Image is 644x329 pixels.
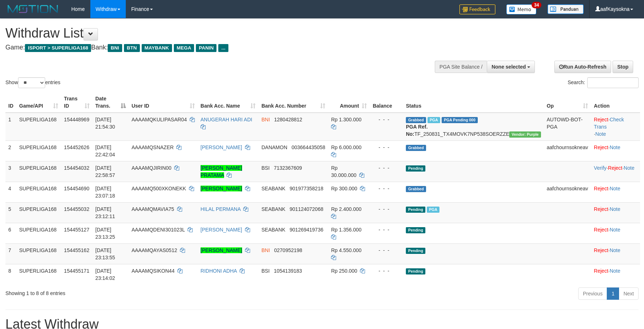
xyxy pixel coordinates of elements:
[578,287,607,300] a: Previous
[406,165,425,172] span: Pending
[132,117,187,122] span: AAAAMQKULIPASAR04
[331,165,356,178] span: Rp 30.000.000
[274,268,302,274] span: Copy 1054139183 to clipboard
[93,92,129,113] th: Date Trans.: activate to sort column descending
[608,165,622,171] a: Reject
[373,116,400,123] div: - - -
[595,131,606,137] a: Note
[591,243,640,264] td: ·
[373,247,400,254] div: - - -
[274,247,302,253] span: Copy 0270952198 to clipboard
[16,243,61,264] td: SUPERLIGA168
[544,140,591,161] td: aafchournsokneav
[331,268,357,274] span: Rp 250.000
[201,247,242,253] a: [PERSON_NAME]
[16,113,61,141] td: SUPERLIGA168
[261,186,285,191] span: SEABANK
[373,267,400,274] div: - - -
[5,26,422,40] h1: Withdraw List
[403,92,544,113] th: Status
[428,117,440,123] span: Marked by aafchhiseyha
[218,44,228,52] span: ...
[591,92,640,113] th: Action
[406,186,426,192] span: Grabbed
[373,205,400,213] div: - - -
[532,2,541,8] span: 34
[373,144,400,151] div: - - -
[64,117,89,122] span: 154448969
[594,165,606,171] a: Verify
[544,182,591,202] td: aafchournsokneav
[5,4,60,14] img: MOTION_logo.png
[568,77,639,88] label: Search:
[129,92,198,113] th: User ID: activate to sort column ascending
[610,206,621,212] a: Note
[406,117,426,123] span: Grabbed
[610,247,621,253] a: Note
[292,144,325,150] span: Copy 003664435058 to clipboard
[5,140,16,161] td: 2
[16,161,61,182] td: SUPERLIGA168
[5,161,16,182] td: 3
[406,227,425,233] span: Pending
[201,165,242,178] a: [PERSON_NAME] PRATAMA
[607,287,619,300] a: 1
[95,206,115,219] span: [DATE] 23:12:11
[64,206,89,212] span: 154455032
[373,226,400,233] div: - - -
[624,165,635,171] a: Note
[95,117,115,130] span: [DATE] 21:54:30
[261,227,285,233] span: SEABANK
[406,268,425,274] span: Pending
[261,268,270,274] span: BSI
[548,4,584,14] img: panduan.png
[328,92,370,113] th: Amount: activate to sort column ascending
[95,186,115,199] span: [DATE] 23:07:18
[5,77,60,88] label: Show entries
[591,182,640,202] td: ·
[594,117,624,130] a: Check Trans
[435,61,487,73] div: PGA Site Balance /
[201,206,241,212] a: HILAL PERMANA
[289,227,323,233] span: Copy 901269419736 to clipboard
[5,223,16,243] td: 6
[331,227,361,233] span: Rp 1.356.000
[331,247,361,253] span: Rp 4.550.000
[95,268,115,281] span: [DATE] 23:14:02
[331,117,361,122] span: Rp 1.300.000
[64,227,89,233] span: 154455127
[5,113,16,141] td: 1
[406,145,426,151] span: Grabbed
[289,206,323,212] span: Copy 901124072068 to clipboard
[201,144,242,150] a: [PERSON_NAME]
[487,61,535,73] button: None selected
[95,227,115,240] span: [DATE] 23:13:25
[64,165,89,171] span: 154454032
[261,247,270,253] span: BNI
[613,61,633,73] a: Stop
[201,268,237,274] a: RIDHONI ADHA
[289,186,323,191] span: Copy 901977358218 to clipboard
[108,44,122,52] span: BNI
[591,202,640,223] td: ·
[95,144,115,157] span: [DATE] 22:42:04
[370,92,403,113] th: Balance
[331,186,357,191] span: Rp 300.000
[442,117,478,123] span: PGA Pending
[544,113,591,141] td: AUTOWD-BOT-PGA
[594,247,608,253] a: Reject
[95,247,115,260] span: [DATE] 23:13:55
[274,165,302,171] span: Copy 7132367609 to clipboard
[124,44,140,52] span: BTN
[95,165,115,178] span: [DATE] 22:58:57
[610,227,621,233] a: Note
[5,44,422,51] h4: Game: Bank:
[591,140,640,161] td: ·
[64,247,89,253] span: 154455162
[261,117,270,122] span: BNI
[132,186,186,191] span: AAAAMQ500XKONEKK
[261,206,285,212] span: SEABANK
[591,264,640,285] td: ·
[406,207,425,213] span: Pending
[258,92,328,113] th: Bank Acc. Number: activate to sort column ascending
